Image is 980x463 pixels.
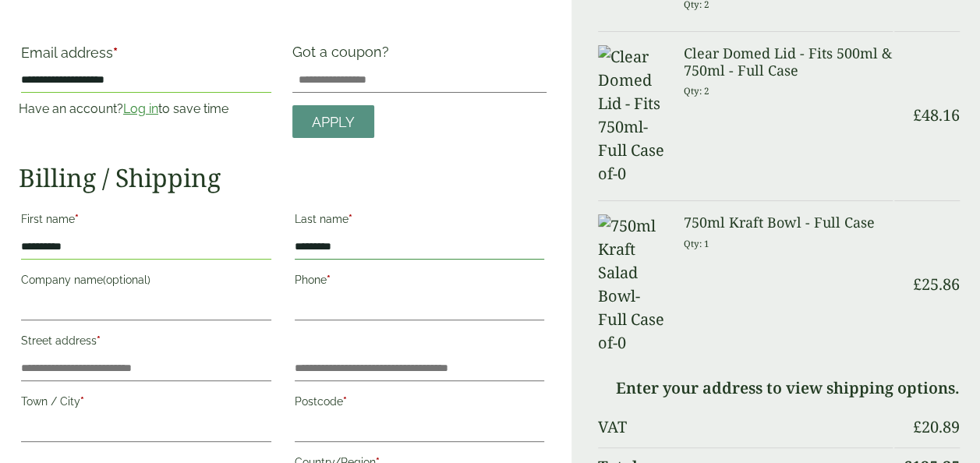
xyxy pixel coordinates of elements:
small: Qty: 1 [684,238,709,249]
label: Company name [21,269,271,295]
th: VAT [598,408,893,446]
bdi: 25.86 [913,274,960,295]
abbr: required [80,395,84,408]
span: £ [913,274,922,295]
span: (optional) [103,274,150,286]
label: Town / City [21,391,271,417]
label: Last name [295,208,545,235]
small: Qty: 2 [684,85,709,97]
label: Phone [295,269,545,295]
label: First name [21,208,271,235]
label: Got a coupon? [292,44,395,68]
label: Email address [21,46,271,68]
abbr: required [97,334,101,347]
p: Have an account? to save time [19,100,274,118]
a: Apply [292,105,374,139]
h2: Billing / Shipping [19,163,547,193]
label: Street address [21,330,271,356]
abbr: required [343,395,347,408]
a: Log in [123,101,158,116]
label: Postcode [295,391,545,417]
bdi: 20.89 [913,416,960,437]
bdi: 48.16 [913,104,960,125]
h3: 750ml Kraft Bowl - Full Case [684,214,893,231]
h3: Clear Domed Lid - Fits 500ml & 750ml - Full Case [684,45,893,79]
img: Clear Domed Lid - Fits 750ml-Full Case of-0 [598,45,664,186]
abbr: required [113,44,118,61]
abbr: required [327,274,331,286]
span: Apply [312,114,355,131]
span: £ [913,104,922,125]
abbr: required [348,213,352,225]
abbr: required [75,213,79,225]
td: Enter your address to view shipping options. [598,369,960,407]
span: £ [913,416,922,437]
img: 750ml Kraft Salad Bowl-Full Case of-0 [598,214,664,355]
